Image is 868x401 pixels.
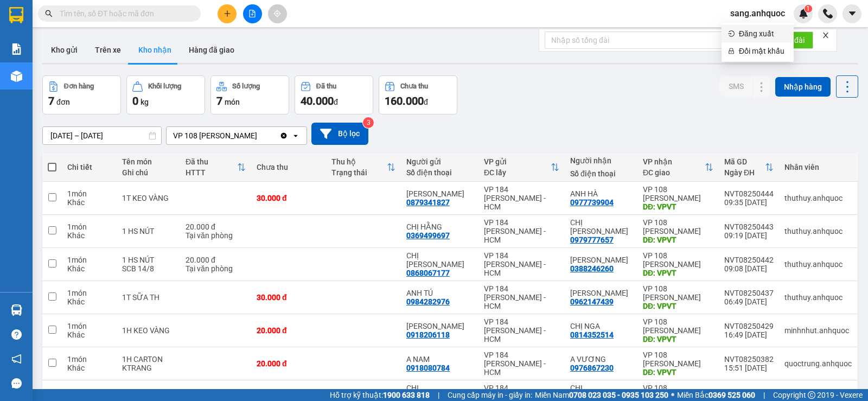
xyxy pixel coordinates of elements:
[570,297,614,306] div: 0962147439
[122,326,175,335] div: 1H KEO VÀNG
[847,9,857,18] span: caret-down
[709,391,755,399] strong: 0369 525 060
[268,4,287,23] button: aim
[122,256,175,264] div: 1 HS NÚT
[406,198,450,207] div: 0879341827
[822,31,829,39] span: close
[724,322,774,330] div: NVT08250429
[570,364,614,372] div: 0976867230
[67,198,111,207] div: Khác
[186,157,237,166] div: Đã thu
[186,256,246,264] div: 20.000 đ
[406,384,473,401] div: CHỊ HUYỀN
[406,355,473,364] div: A NAM
[406,168,473,177] div: Số điện thoại
[311,123,368,145] button: Bộ lọc
[424,98,428,106] span: đ
[722,7,794,20] span: sang.anhquoc
[11,304,22,316] img: warehouse-icon
[67,322,111,330] div: 1 món
[484,218,559,244] div: VP 184 [PERSON_NAME] - HCM
[67,289,111,297] div: 1 món
[130,37,180,63] button: Kho nhận
[643,317,713,335] div: VP 108 [PERSON_NAME]
[784,194,852,202] div: thuthuy.anhquoc
[728,30,735,37] span: login
[484,185,559,211] div: VP 184 [PERSON_NAME] - HCM
[724,297,774,306] div: 06:49 [DATE]
[643,202,713,211] div: DĐ: VPVT
[643,368,713,377] div: DĐ: VPVT
[484,284,559,310] div: VP 184 [PERSON_NAME] - HCM
[180,37,243,63] button: Hàng đã giao
[141,98,149,106] span: kg
[232,82,260,90] div: Số lượng
[799,9,808,18] img: icon-new-feature
[257,359,321,368] div: 20.000 đ
[173,130,257,141] div: VP 108 [PERSON_NAME]
[330,389,430,401] span: Hỗ trợ kỹ thuật:
[279,131,288,140] svg: Clear value
[784,227,852,235] div: thuthuy.anhquoc
[724,355,774,364] div: NVT08250382
[406,231,450,240] div: 0369499697
[132,94,138,107] span: 0
[643,185,713,202] div: VP 108 [PERSON_NAME]
[11,43,22,55] img: solution-icon
[406,157,473,166] div: Người gửi
[67,297,111,306] div: Khác
[400,82,428,90] div: Chưa thu
[122,264,175,273] div: SCB 14/8
[186,222,246,231] div: 20.000 đ
[122,157,175,166] div: Tên món
[186,231,246,240] div: Tại văn phòng
[570,264,614,273] div: 0388246260
[11,71,22,82] img: warehouse-icon
[67,364,111,372] div: Khác
[763,389,765,401] span: |
[570,189,632,198] div: ANH HÀ
[122,227,175,235] div: 1 HS NÚT
[326,153,401,182] th: Toggle SortBy
[570,289,632,297] div: ANH LINH
[406,330,450,339] div: 0918206118
[122,293,175,302] div: 1T SỮA TH
[637,153,719,182] th: Toggle SortBy
[724,231,774,240] div: 09:19 [DATE]
[67,256,111,264] div: 1 món
[643,218,713,235] div: VP 108 [PERSON_NAME]
[379,75,457,114] button: Chưa thu160.000đ
[258,130,259,141] input: Selected VP 108 Lê Hồng Phong - Vũng Tàu.
[724,330,774,339] div: 16:49 [DATE]
[243,4,262,23] button: file-add
[48,94,54,107] span: 7
[67,388,111,397] div: 1 món
[484,317,559,343] div: VP 184 [PERSON_NAME] - HCM
[805,5,812,12] sup: 1
[570,156,632,165] div: Người nhận
[363,117,374,128] sup: 3
[643,351,713,368] div: VP 108 [PERSON_NAME]
[448,389,532,401] span: Cung cấp máy in - giấy in:
[122,194,175,202] div: 1T KEO VÀNG
[56,98,70,106] span: đơn
[724,256,774,264] div: NVT08250442
[291,131,300,140] svg: open
[724,168,765,177] div: Ngày ĐH
[570,218,632,235] div: CHỊ HÀ
[570,355,632,364] div: A VƯƠNG
[67,330,111,339] div: Khác
[273,10,281,17] span: aim
[484,351,559,377] div: VP 184 [PERSON_NAME] - HCM
[331,168,387,177] div: Trạng thái
[677,389,755,401] span: Miền Bắc
[724,222,774,231] div: NVT08250443
[570,198,614,207] div: 0977739904
[406,189,473,198] div: ANH HUY
[11,378,22,389] span: message
[438,389,439,401] span: |
[406,322,473,330] div: CHI TUYỀN
[724,289,774,297] div: NVT08250437
[64,82,94,90] div: Đơn hàng
[484,168,551,177] div: ĐC lấy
